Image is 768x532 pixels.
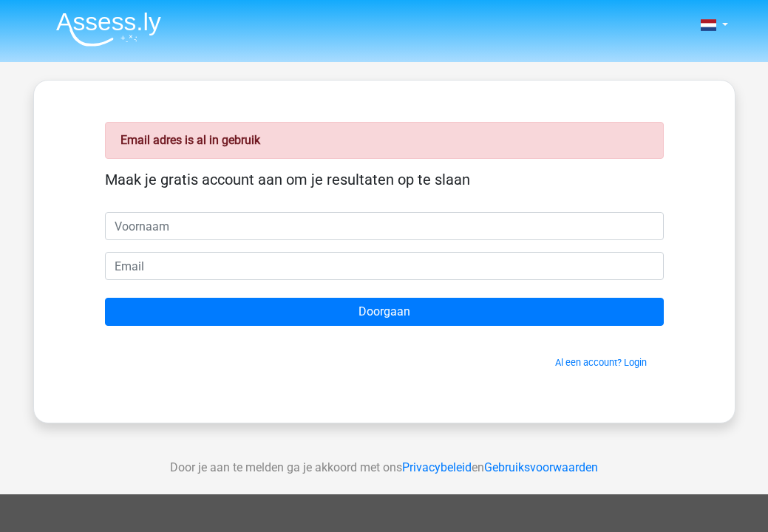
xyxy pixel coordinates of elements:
[555,357,647,368] a: Al een account? Login
[56,12,161,47] img: Assessly
[105,171,664,188] h5: Maak je gratis account aan om je resultaten op te slaan
[105,252,664,280] input: Email
[105,298,664,326] input: Doorgaan
[484,460,598,474] a: Gebruiksvoorwaarden
[120,133,260,147] strong: Email adres is al in gebruik
[105,212,664,240] input: Voornaam
[402,460,472,474] a: Privacybeleid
